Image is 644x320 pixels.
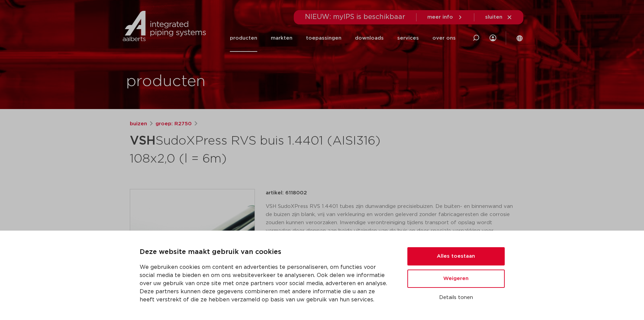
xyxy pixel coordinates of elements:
a: meer info [427,14,463,20]
span: sluiten [485,15,502,20]
h1: SudoXPress RVS buis 1.4401 (AISI316) 108x2,0 (l = 6m) [130,131,384,167]
p: We gebruiken cookies om content en advertenties te personaliseren, om functies voor social media ... [140,263,391,304]
a: producten [230,24,257,52]
a: downloads [355,24,384,52]
a: toepassingen [306,24,341,52]
a: groep: R2750 [156,120,192,128]
a: services [397,24,419,52]
a: sluiten [485,14,512,20]
p: Deze website maakt gebruik van cookies [140,247,391,258]
strong: VSH [130,135,156,147]
nav: Menu [230,24,456,52]
a: over ons [432,24,456,52]
p: artikel: 6118002 [266,189,307,197]
button: Weigeren [407,270,505,288]
span: meer info [427,15,453,20]
div: my IPS [490,24,496,52]
button: Details tonen [407,292,505,303]
button: Alles toestaan [407,247,505,265]
span: NIEUW: myIPS is beschikbaar [305,14,405,20]
img: Product Image for VSH SudoXPress RVS buis 1.4401 (AISI316) 108x2,0 (l = 6m) [130,189,255,314]
h1: producten [126,71,206,92]
a: markten [271,24,292,52]
p: VSH SudoXPress RVS 1.4401 tubes zijn dunwandige precisiebuizen. De buiten- en binnenwand van de b... [266,202,515,243]
a: buizen [130,120,147,128]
